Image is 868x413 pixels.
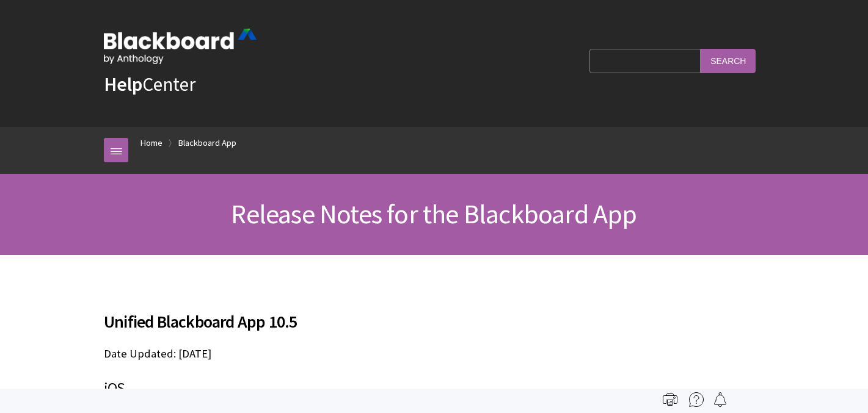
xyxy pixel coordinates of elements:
[663,392,677,407] img: Print
[104,377,764,400] h3: iOS
[231,197,636,231] span: Release Notes for the Blackboard App
[178,135,236,151] a: Blackboard App
[140,135,162,151] a: Home
[104,72,195,96] a: HelpCenter
[104,346,764,362] p: Date Updated: [DATE]
[713,392,728,407] img: Follow this page
[104,72,142,96] strong: Help
[701,49,756,73] input: Search
[104,29,257,64] img: Blackboard by Anthology
[689,392,704,407] img: More help
[104,294,764,334] h2: Unified Blackboard App 10.5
